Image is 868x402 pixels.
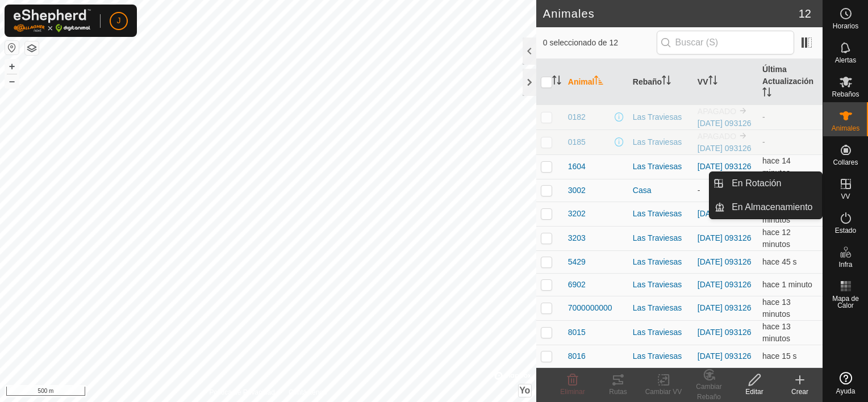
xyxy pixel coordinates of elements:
[552,77,561,86] p-sorticon: Activar para ordenar
[519,384,531,397] button: Yo
[698,303,752,312] a: [DATE] 093126
[568,77,595,86] font: Animal
[762,156,791,177] span: 8 oct 2025, 8:38
[762,228,791,249] span: 8 oct 2025, 8:39
[14,9,91,32] img: Logo Gallagher
[633,302,688,314] div: Las Traviesas
[725,172,822,195] a: En Rotación
[698,233,752,242] a: [DATE] 093126
[568,185,586,196] span: 3002
[568,256,586,268] span: 5429
[762,322,791,343] span: 8 oct 2025, 8:38
[568,302,612,314] span: 7000000000
[633,185,688,196] div: Casa
[698,119,752,128] a: [DATE] 093126
[841,193,850,200] span: VV
[641,387,686,397] div: Cambiar VV
[698,257,752,266] a: [DATE] 093126
[777,387,823,397] div: Crear
[732,387,777,397] div: Editar
[595,387,641,397] div: Rutas
[560,388,585,396] span: Eliminar
[633,111,688,123] div: Las Traviesas
[732,200,812,214] span: En Almacenamiento
[833,159,858,166] span: Collares
[662,77,671,86] p-sorticon: Activar para ordenar
[698,144,752,153] a: [DATE] 093126
[543,37,657,49] span: 0 seleccionado de 12
[519,386,530,395] span: Yo
[633,279,688,291] div: Las Traviesas
[725,196,822,219] a: En Almacenamiento
[568,161,586,173] span: 1604
[698,280,752,289] a: [DATE] 093126
[543,7,799,20] h2: Animales
[762,137,765,146] span: -
[835,57,856,64] span: Alertas
[568,350,586,362] span: 8016
[686,382,732,402] div: Cambiar Rebaño
[836,388,856,395] span: Ayuda
[832,125,859,132] span: Animales
[698,209,752,218] a: [DATE] 093126
[568,279,586,291] span: 6902
[799,5,811,22] span: 12
[698,328,752,337] a: [DATE] 093126
[25,41,39,55] button: Capas del Mapa
[826,295,865,309] span: Mapa de Calor
[698,107,736,116] span: APAGADO
[657,31,794,55] input: Buscar (S)
[762,351,797,361] span: 8 oct 2025, 8:52
[823,367,868,399] a: Ayuda
[762,65,813,86] font: Última Actualización
[732,177,781,190] span: En Rotación
[762,112,765,122] span: -
[698,351,752,361] a: [DATE] 093126
[117,15,121,27] span: J
[710,196,822,219] li: En Almacenamiento
[832,91,859,98] span: Rebaños
[633,136,688,148] div: Las Traviesas
[289,387,327,397] a: Contáctenos
[568,326,586,338] span: 8015
[633,208,688,220] div: Las Traviesas
[633,256,688,268] div: Las Traviesas
[568,111,586,123] span: 0182
[833,23,858,30] span: Horarios
[708,77,717,86] p-sorticon: Activar para ordenar
[5,41,19,55] button: Restablecer Mapa
[633,77,662,86] font: Rebaño
[568,232,586,244] span: 3203
[762,298,791,319] span: 8 oct 2025, 8:39
[738,131,748,140] img: hasta
[762,280,812,289] span: 8 oct 2025, 8:50
[698,132,736,141] span: APAGADO
[698,162,752,171] a: [DATE] 093126
[762,203,791,224] span: 8 oct 2025, 8:37
[698,186,700,195] app-display-virtual-paddock-transition: -
[5,74,19,88] button: –
[710,172,822,195] li: En Rotación
[698,77,708,86] font: VV
[633,232,688,244] div: Las Traviesas
[209,387,274,397] a: Política de Privacidad
[5,60,19,73] button: +
[633,350,688,362] div: Las Traviesas
[568,208,586,220] span: 3202
[633,326,688,338] div: Las Traviesas
[838,261,852,268] span: Infra
[633,161,688,173] div: Las Traviesas
[762,257,797,266] span: 8 oct 2025, 8:51
[762,89,771,98] p-sorticon: Activar para ordenar
[568,136,586,148] span: 0185
[738,106,748,115] img: hasta
[594,77,603,86] p-sorticon: Activar para ordenar
[835,227,856,234] span: Estado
